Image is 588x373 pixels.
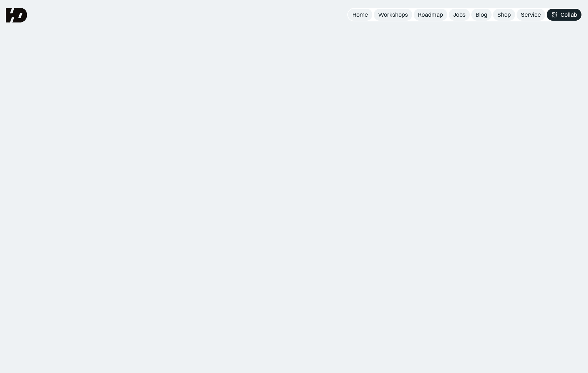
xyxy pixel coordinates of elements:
a: Workshops [374,9,412,21]
a: Roadmap [414,9,447,21]
div: Shop [497,11,511,18]
a: Service [517,9,545,21]
a: Collab [547,9,581,21]
div: Collab [560,11,577,18]
div: Home [352,11,368,18]
div: Blog [476,11,487,18]
div: Jobs [453,11,465,18]
div: Service [521,11,541,18]
a: Jobs [449,9,470,21]
a: Home [348,9,372,21]
div: Roadmap [418,11,443,18]
div: Workshops [378,11,408,18]
a: Blog [471,9,492,21]
a: Shop [493,9,515,21]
